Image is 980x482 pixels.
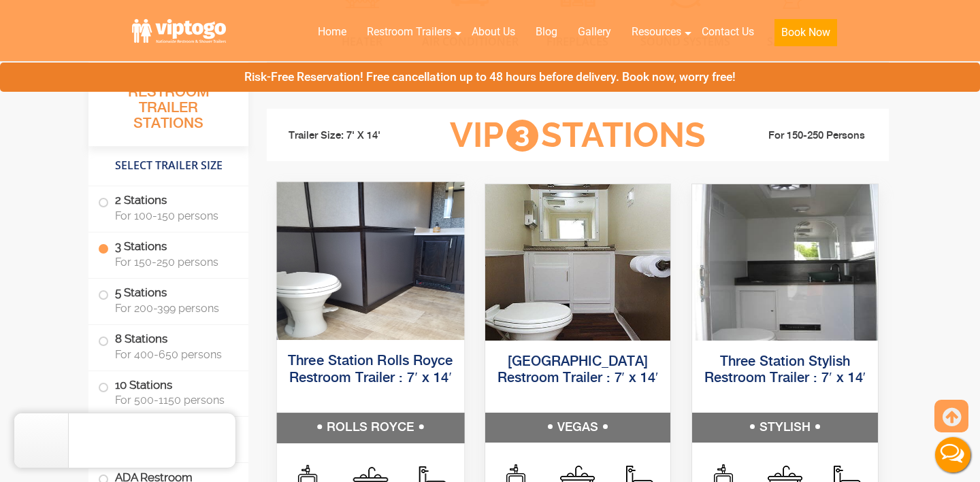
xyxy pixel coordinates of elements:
[98,371,239,413] label: 10 Stations
[98,186,239,228] label: 2 Stations
[704,355,866,385] a: Three Station Stylish Restroom Trailer : 7′ x 14′
[115,348,232,361] span: For 400-650 persons
[461,17,525,47] a: About Us
[88,153,248,179] h4: Select Trailer Size
[357,17,461,47] a: Restroom Trailers
[98,325,239,367] label: 8 Stations
[692,413,878,443] h5: STYLISH
[276,116,429,156] li: Trailer Size: 7' X 14'
[98,279,239,321] label: 5 Stations
[308,17,357,47] a: Home
[277,182,464,339] img: Side view of three station restroom trailer with three separate doors with signs
[774,19,837,46] button: Book Now
[288,354,453,385] a: Three Station Rolls Royce Restroom Trailer : 7′ x 14′
[429,117,727,154] h3: VIP Stations
[485,413,671,443] h5: VEGAS
[727,128,879,144] li: For 150-250 Persons
[98,233,239,275] label: 3 Stations
[497,355,659,385] a: [GEOGRAPHIC_DATA] Restroom Trailer : 7′ x 14′
[691,17,764,47] a: Contact Us
[764,17,847,54] a: Book Now
[485,184,671,341] img: Side view of three station restroom trailer with three separate doors with signs
[115,209,232,222] span: For 100-150 persons
[115,302,232,315] span: For 200-399 persons
[568,17,621,47] a: Gallery
[621,17,691,47] a: Resources
[506,120,538,152] span: 3
[88,65,248,146] h3: All Portable Restroom Trailer Stations
[277,413,464,443] h5: ROLLS ROYCE
[115,256,232,269] span: For 150-250 persons
[525,17,568,47] a: Blog
[692,184,878,341] img: Side view of three station restroom trailer with three separate doors with signs
[115,394,232,407] span: For 500-1150 persons
[926,428,980,482] button: Live Chat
